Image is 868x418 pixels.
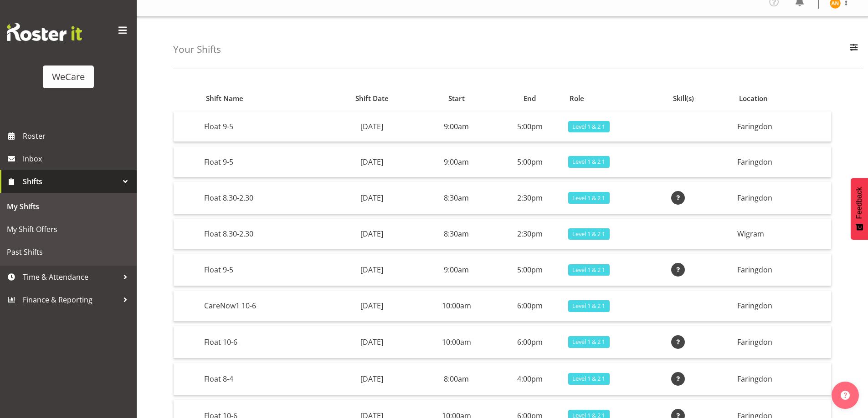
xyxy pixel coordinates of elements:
button: Feedback - Show survey [851,178,868,240]
td: 10:00am [418,326,495,358]
img: help-xxl-2.png [841,391,850,400]
div: Shift Date [331,93,413,104]
button: Filter Employees [844,40,863,60]
span: Level 1 & 2 1 [572,230,605,238]
td: [DATE] [326,254,418,286]
td: Float 9-5 [200,146,326,177]
td: Float 9-5 [200,111,326,142]
span: Shifts [23,175,118,188]
span: Roster [23,129,132,143]
td: Faringdon [734,254,831,286]
td: [DATE] [326,291,418,321]
td: 5:00pm [495,254,564,286]
span: Level 1 & 2 1 [572,302,605,310]
td: Wigram [734,219,831,249]
span: Level 1 & 2 1 [572,337,605,346]
td: 8:30am [418,219,495,249]
h4: Your Shifts [173,44,221,55]
td: Float 8.30-2.30 [200,182,326,214]
span: Level 1 & 2 1 [572,157,605,166]
td: Float 8.30-2.30 [200,219,326,249]
a: My Shift Offers [2,218,134,241]
span: Level 1 & 2 1 [572,194,605,202]
span: Inbox [23,152,132,166]
div: Skill(s) [673,93,729,104]
td: 2:30pm [495,182,564,214]
td: Faringdon [734,111,831,142]
td: 8:30am [418,182,495,214]
span: Feedback [855,187,863,219]
span: Level 1 & 2 1 [572,122,605,131]
div: Role [570,93,663,104]
span: My Shift Offers [7,222,130,236]
td: 2:30pm [495,219,564,249]
td: [DATE] [326,219,418,249]
td: 6:00pm [495,326,564,358]
td: Float 10-6 [200,326,326,358]
td: Faringdon [734,326,831,358]
td: 4:00pm [495,363,564,395]
div: End [500,93,559,104]
img: Rosterit website logo [7,23,82,41]
td: 8:00am [418,363,495,395]
td: Faringdon [734,291,831,321]
td: 9:00am [418,146,495,177]
td: 10:00am [418,291,495,321]
span: Level 1 & 2 1 [572,374,605,383]
span: Time & Attendance [23,270,118,284]
td: 6:00pm [495,291,564,321]
span: Finance & Reporting [23,293,118,307]
a: Past Shifts [2,241,134,263]
span: Level 1 & 2 1 [572,266,605,274]
td: Float 9-5 [200,254,326,286]
div: Location [739,93,826,104]
span: My Shifts [7,200,130,213]
td: [DATE] [326,111,418,142]
td: CareNow1 10-6 [200,291,326,321]
td: Faringdon [734,182,831,214]
td: [DATE] [326,182,418,214]
td: 9:00am [418,254,495,286]
td: 5:00pm [495,146,564,177]
td: Float 8-4 [200,363,326,395]
div: WeCare [52,70,85,84]
td: 9:00am [418,111,495,142]
td: [DATE] [326,146,418,177]
td: [DATE] [326,363,418,395]
td: [DATE] [326,326,418,358]
td: 5:00pm [495,111,564,142]
td: Faringdon [734,363,831,395]
a: My Shifts [2,195,134,218]
td: Faringdon [734,146,831,177]
span: Past Shifts [7,245,130,259]
div: Shift Name [206,93,321,104]
div: Start [423,93,490,104]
